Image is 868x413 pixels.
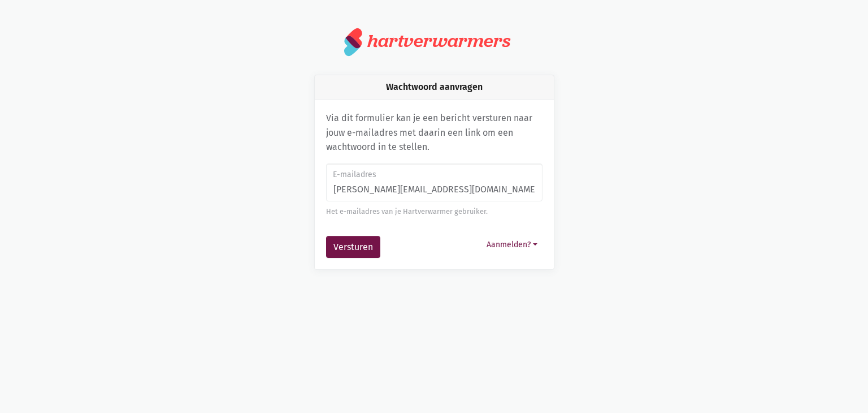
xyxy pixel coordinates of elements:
div: Het e-mailadres van je Hartverwarmer gebruiker. [326,206,542,217]
div: Wachtwoord aanvragen [315,75,554,100]
button: Versturen [326,236,380,259]
div: hartverwarmers [367,31,510,51]
form: Wachtwoord aanvragen [326,164,542,259]
button: Aanmelden? [481,236,542,253]
label: E-mailadres [333,169,535,181]
img: logo.svg [344,27,363,57]
a: hartverwarmers [344,27,524,57]
p: Via dit formulier kan je een bericht versturen naar jouw e-mailadres met daarin een link om een w... [326,111,542,154]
